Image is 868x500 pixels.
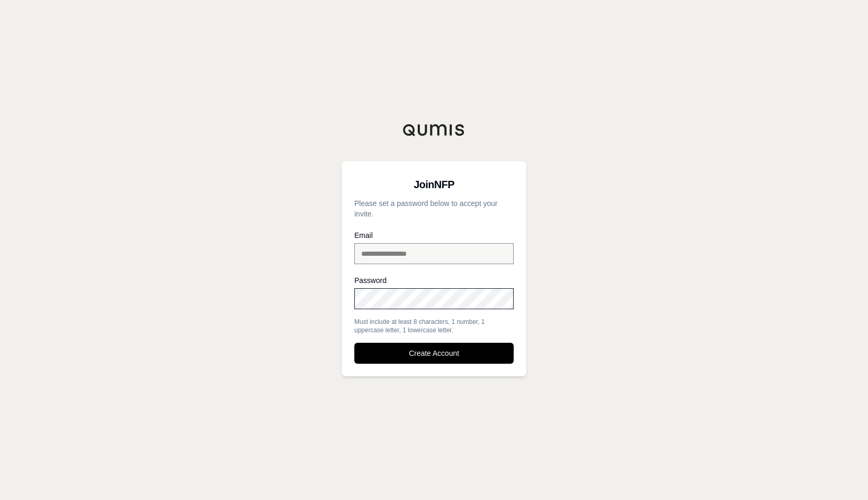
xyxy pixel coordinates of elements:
[354,277,514,284] label: Password
[354,174,514,195] h3: Join NFP
[354,232,514,239] label: Email
[354,343,514,364] button: Create Account
[354,198,514,219] p: Please set a password below to accept your invite.
[354,318,514,334] div: Must include at least 8 characters, 1 number, 1 uppercase letter, 1 lowercase letter.
[403,124,465,136] img: Qumis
